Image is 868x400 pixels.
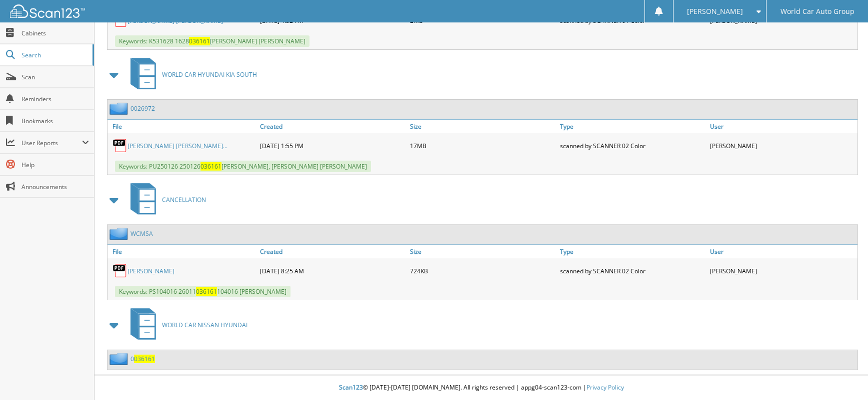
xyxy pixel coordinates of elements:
div: [DATE] 8:25 AM [257,261,407,281]
div: 724KB [407,261,557,281]
a: Type [557,120,707,133]
span: Help [21,161,89,169]
div: [PERSON_NAME] [707,261,857,281]
a: Privacy Policy [586,383,624,392]
a: [PERSON_NAME] [PERSON_NAME]... [127,142,227,150]
span: Announcements [21,183,89,191]
a: WCMSA [130,229,153,238]
span: Scan [21,73,89,81]
a: File [107,245,257,258]
span: Keywords: PS104016 26011 104016 [PERSON_NAME] [115,286,290,297]
a: File [107,120,257,133]
span: WORLD CAR NISSAN HYUNDAI [162,321,247,329]
a: User [707,245,857,258]
span: CANCELLATION [162,196,206,204]
div: 17MB [407,136,557,156]
span: World Car Auto Group [780,8,854,14]
span: 036161 [196,287,217,296]
a: WORLD CAR HYUNDAI KIA SOUTH [124,55,257,94]
a: 0026972 [130,104,155,113]
iframe: Chat Widget [818,352,868,400]
div: [PERSON_NAME] [707,136,857,156]
div: scanned by SCANNER 02 Color [557,136,707,156]
img: PDF.png [112,263,127,278]
span: Search [21,51,87,59]
a: 0036161 [130,355,155,363]
span: WORLD CAR HYUNDAI KIA SOUTH [162,70,257,79]
span: [PERSON_NAME] [687,8,743,14]
img: folder2.png [109,227,130,240]
span: Reminders [21,95,89,103]
img: folder2.png [109,102,130,115]
span: User Reports [21,139,82,147]
a: [PERSON_NAME] [127,267,174,275]
div: [DATE] 1:55 PM [257,136,407,156]
a: User [707,120,857,133]
a: WORLD CAR NISSAN HYUNDAI [124,305,247,345]
a: CANCELLATION [124,180,206,219]
span: Keywords: K531628 1628 [PERSON_NAME] [PERSON_NAME] [115,35,309,47]
span: Scan123 [339,383,363,392]
span: Bookmarks [21,117,89,125]
span: 036161 [134,355,155,363]
a: Size [407,245,557,258]
img: PDF.png [112,138,127,153]
a: Size [407,120,557,133]
span: Keywords: PU250126 250126 [PERSON_NAME], [PERSON_NAME] [PERSON_NAME] [115,161,371,172]
div: © [DATE]-[DATE] [DOMAIN_NAME]. All rights reserved | appg04-scan123-com | [94,376,868,400]
a: Created [257,245,407,258]
a: Created [257,120,407,133]
span: Cabinets [21,29,89,37]
img: scan123-logo-white.svg [10,4,85,18]
div: scanned by SCANNER 02 Color [557,261,707,281]
span: 036161 [189,37,210,45]
img: folder2.png [109,353,130,365]
span: 036161 [200,162,221,171]
a: Type [557,245,707,258]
